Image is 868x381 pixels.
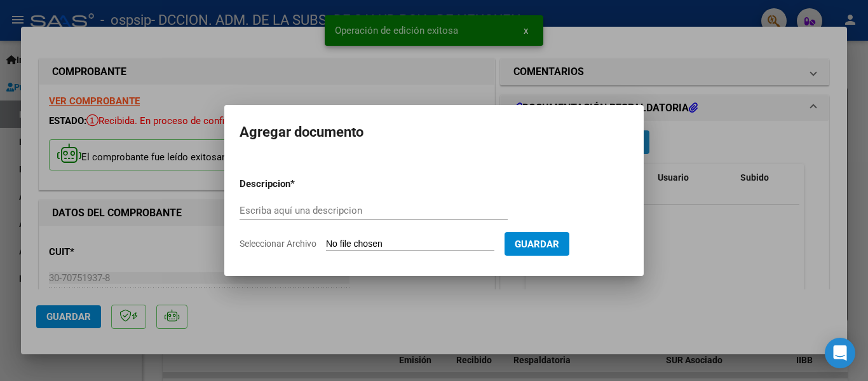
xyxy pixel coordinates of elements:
[515,239,559,250] span: Guardar
[505,232,569,256] button: Guardar
[825,338,855,368] div: Open Intercom Messenger
[240,177,356,191] p: Descripcion
[240,120,628,144] h2: Agregar documento
[240,239,316,249] span: Seleccionar Archivo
